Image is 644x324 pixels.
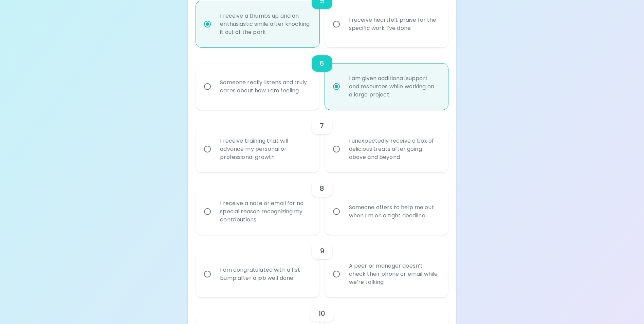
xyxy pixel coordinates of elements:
div: choice-group-check [196,110,448,172]
div: Someone really listens and truly cares about how I am feeling [215,70,315,103]
div: I am congratulated with a fist bump after a job well done [215,258,315,290]
h6: 6 [320,58,324,69]
h6: 7 [320,121,324,131]
div: choice-group-check [196,235,448,297]
div: I receive a thumbs up and an enthusiastic smile after knocking it out of the park [215,4,315,44]
h6: 8 [320,183,324,194]
div: I unexpectedly receive a box of delicious treats after going above and beyond [344,129,444,169]
div: choice-group-check [196,172,448,235]
div: A peer or manager doesn’t check their phone or email while we’re talking [344,254,444,294]
div: I receive training that will advance my personal or professional growth [215,129,315,169]
h6: 9 [320,246,324,256]
div: I am given additional support and resources while working on a large project [344,66,444,107]
div: I receive a note or email for no special reason recognizing my contributions [215,191,315,232]
div: Someone offers to help me out when I’m on a tight deadline [344,195,444,228]
div: I receive heartfelt praise for the specific work I’ve done [344,8,444,40]
h6: 10 [318,308,325,319]
div: choice-group-check [196,47,448,110]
